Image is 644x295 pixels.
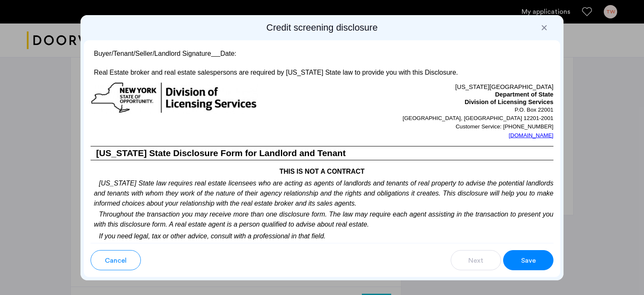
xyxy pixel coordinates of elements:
p: Throughout the transaction you may receive more than one disclosure form. The law may require eac... [91,209,553,230]
img: new-york-logo.png [91,82,257,114]
p: [US_STATE][GEOGRAPHIC_DATA] [322,82,553,91]
p: If you need legal, tax or other advice, consult with a professional in that field. [91,230,553,241]
p: Division of Licensing Services [322,99,553,106]
p: Department of State [322,91,553,99]
p: P.O. Box 22001 [322,106,553,114]
span: Save [521,256,536,266]
p: Buyer/Tenant/Seller/Landlord Signature Date: [91,47,553,59]
button: button [451,250,501,270]
h2: Credit screening disclosure [84,22,560,34]
span: Cancel [105,256,127,266]
a: [DOMAIN_NAME] [509,131,553,140]
p: [GEOGRAPHIC_DATA], [GEOGRAPHIC_DATA] 12201-2001 [322,114,553,123]
button: button [91,250,141,270]
h3: [US_STATE] State Disclosure Form for Landlord and Tenant [91,146,553,160]
p: [US_STATE] State law requires real estate licensees who are acting as agents of landlords and ten... [91,177,553,209]
h4: THIS IS NOT A CONTRACT [91,160,553,177]
p: Real Estate broker and real estate salespersons are required by [US_STATE] State law to provide y... [91,68,553,78]
p: Customer Service: [PHONE_NUMBER] [322,123,553,131]
span: Next [468,256,483,266]
button: button [503,250,553,270]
